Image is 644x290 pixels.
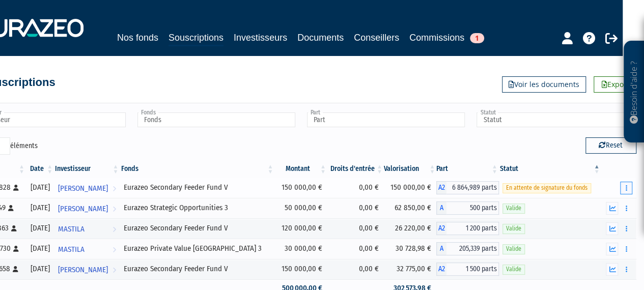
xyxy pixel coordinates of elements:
i: Voir l'investisseur [112,220,116,239]
a: Conseillers [354,31,399,45]
span: 1 [470,33,484,43]
td: 0,00 € [327,239,384,259]
i: Voir l'investisseur [112,260,116,279]
span: Valide [502,265,525,274]
span: [PERSON_NAME] [58,199,108,218]
i: [Français] Personne physique [8,205,14,211]
td: 26 220,00 € [384,218,436,239]
i: [Français] Personne physique [11,225,17,231]
th: Droits d'entrée: activer pour trier la colonne par ordre croissant [327,160,384,178]
span: Valide [502,244,525,254]
span: 6 864,989 parts [446,181,499,194]
i: [Français] Personne physique [13,185,19,191]
span: 500 parts [446,201,499,215]
td: 150 000,00 € [384,178,436,198]
a: [PERSON_NAME] [54,259,120,279]
td: 62 850,00 € [384,198,436,218]
td: 30 728,98 € [384,239,436,259]
a: Documents [297,31,344,45]
div: Eurazeo Secondary Feeder Fund V [123,182,271,193]
span: A [436,201,446,215]
a: [PERSON_NAME] [54,198,120,218]
td: 150 000,00 € [274,178,327,198]
div: A2 - Eurazeo Secondary Feeder Fund V [436,181,499,194]
span: 1 500 parts [446,263,499,276]
a: Commissions1 [409,31,484,45]
div: [DATE] [30,264,50,274]
th: Valorisation: activer pour trier la colonne par ordre croissant [384,160,436,178]
span: MASTILA [58,220,85,239]
a: Souscriptions [169,31,223,46]
div: Eurazeo Private Value [GEOGRAPHIC_DATA] 3 [123,243,271,254]
span: A2 [436,181,446,194]
span: Valide [502,204,525,213]
th: Date: activer pour trier la colonne par ordre croissant [26,160,54,178]
td: 50 000,00 € [274,198,327,218]
td: 0,00 € [327,178,384,198]
td: 30 000,00 € [274,239,327,259]
th: Montant: activer pour trier la colonne par ordre croissant [274,160,327,178]
span: En attente de signature du fonds [502,183,591,193]
td: 32 775,00 € [384,259,436,279]
a: MASTILA [54,239,120,259]
span: MASTILA [58,240,85,259]
a: MASTILA [54,218,120,239]
td: 120 000,00 € [274,218,327,239]
div: [DATE] [30,243,50,254]
td: 150 000,00 € [274,259,327,279]
i: [Français] Personne physique [13,266,18,272]
th: Investisseur: activer pour trier la colonne par ordre croissant [54,160,120,178]
span: 205,339 parts [446,242,499,255]
a: Nos fonds [117,31,158,45]
div: Eurazeo Secondary Feeder Fund V [123,223,271,234]
span: [PERSON_NAME] [58,260,108,279]
a: Voir les documents [502,76,586,93]
span: A2 [436,263,446,276]
i: Voir l'investisseur [112,179,116,198]
span: Valide [502,224,525,234]
span: A2 [436,222,446,235]
span: [PERSON_NAME] [58,179,108,198]
span: 1 200 parts [446,222,499,235]
span: A [436,242,446,255]
div: A - Eurazeo Private Value Europe 3 [436,242,499,255]
div: [DATE] [30,182,50,193]
i: Voir l'investisseur [112,240,116,259]
th: Part: activer pour trier la colonne par ordre croissant [436,160,499,178]
div: A2 - Eurazeo Secondary Feeder Fund V [436,263,499,276]
p: Besoin d'aide ? [628,46,640,138]
i: Voir l'investisseur [112,199,116,218]
i: [Français] Personne physique [13,246,19,252]
td: 0,00 € [327,259,384,279]
div: A - Eurazeo Strategic Opportunities 3 [436,201,499,215]
button: Reset [585,137,636,154]
div: [DATE] [30,223,50,234]
a: Investisseurs [234,31,287,45]
td: 0,00 € [327,218,384,239]
div: Eurazeo Secondary Feeder Fund V [123,264,271,274]
a: [PERSON_NAME] [54,178,120,198]
td: 0,00 € [327,198,384,218]
th: Fonds: activer pour trier la colonne par ordre croissant [120,160,274,178]
div: A2 - Eurazeo Secondary Feeder Fund V [436,222,499,235]
th: Statut : activer pour trier la colonne par ordre d&eacute;croissant [499,160,601,178]
div: Eurazeo Strategic Opportunities 3 [123,202,271,213]
div: [DATE] [30,202,50,213]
